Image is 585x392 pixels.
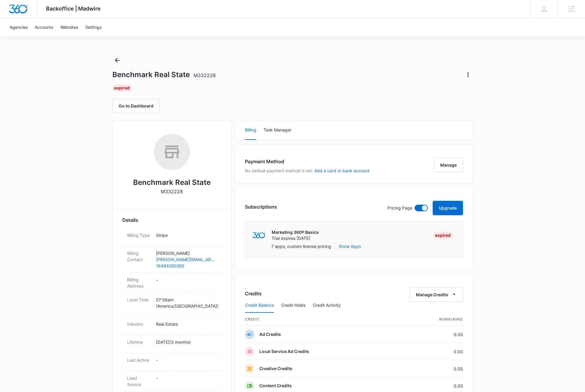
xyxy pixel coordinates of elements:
span: Details [122,216,138,224]
dt: Last Active [127,357,151,363]
td: 0.00 [399,326,463,343]
div: Last Active- [122,353,221,371]
div: Expired [112,84,132,92]
button: Billing [245,121,256,140]
td: 0.00 [399,343,463,360]
a: Settings [82,18,105,36]
p: Real Estate [156,321,217,327]
a: [PERSON_NAME][EMAIL_ADDRESS][DOMAIN_NAME] [156,256,217,263]
td: 0.00 [399,360,463,377]
p: Marketing 360® Basics [272,229,319,235]
img: marketing360Logo [252,232,265,239]
button: Credit Activity [313,298,341,313]
div: Billing Address- [122,273,221,293]
p: Ad Credits [259,331,281,337]
dt: Billing Contact [127,250,151,263]
dt: Billing Type [127,232,151,238]
div: Billing Contact[PERSON_NAME][PERSON_NAME][EMAIL_ADDRESS][DOMAIN_NAME]16464290265 [122,246,221,273]
button: Credit Holds [281,298,306,313]
p: - [156,375,217,381]
p: M332228 [161,188,183,195]
dt: Local Time [127,297,151,303]
div: IndustryReal Estate [122,317,221,335]
button: Show Apps [339,243,361,249]
p: No default payment method is set. [245,167,370,174]
span: Backoffice | Madwire [46,5,101,12]
div: Expired [433,232,452,239]
p: Local Service Ad Credits [259,348,309,354]
p: [PERSON_NAME] [156,250,217,256]
p: - [156,357,217,363]
h2: Benchmark Real State [133,177,211,188]
div: Local Time07:56am (America/[GEOGRAPHIC_DATA]) [122,293,221,317]
p: [DATE] ( 3 months ) [156,339,217,345]
th: credit [245,313,399,326]
dt: Billing Address [127,276,151,289]
h1: Benchmark Real State [112,70,216,79]
p: 7 apps, custom license pricing [271,243,331,249]
div: Lifetime[DATE](3 months) [122,335,221,353]
span: M332228 [193,72,216,78]
div: Billing TypeStripe [122,228,221,246]
p: Pricing Page [387,205,412,211]
th: Remaining [399,313,463,326]
div: Lead Source- [122,371,221,391]
p: Creative Credits [259,366,292,372]
a: Agencies [6,18,31,36]
a: 16464290265 [156,263,217,269]
p: Content Credits [259,383,292,389]
h3: Credits [245,290,262,297]
p: Trial expires [DATE] [272,235,319,241]
button: Go to Dashboard [112,99,160,113]
dt: Lead Source [127,375,151,387]
p: Stripe [156,232,217,238]
button: Actions [463,70,473,80]
button: Manage [434,158,463,172]
dt: Industry [127,321,151,327]
button: Credit Balance [245,298,274,313]
button: Add a card or bank account [314,169,370,173]
button: Manage Credits [410,288,463,302]
h3: Subscriptions [245,203,277,210]
dd: - [156,276,217,289]
dt: Lifetime [127,339,151,345]
button: Task Manager [264,121,291,140]
p: 07:56am ( America/[GEOGRAPHIC_DATA] ) [156,297,217,309]
button: Upgrade [433,201,463,215]
a: Accounts [31,18,57,36]
h3: Payment Method [245,158,370,165]
button: Back [112,56,122,65]
a: Websites [57,18,82,36]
